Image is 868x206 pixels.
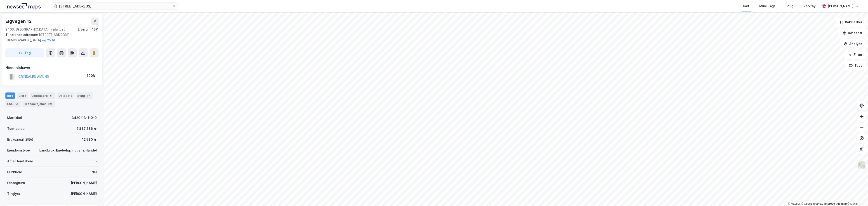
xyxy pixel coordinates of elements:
div: 2406, [GEOGRAPHIC_DATA], Innlandet [5,27,65,32]
div: Eiendomstype [7,148,30,153]
div: Punktleie [7,169,22,175]
div: Kontrollprogram for chat [845,184,868,206]
div: Matrikkel [7,115,22,121]
div: [PERSON_NAME] [71,180,97,186]
a: OpenStreetMap [801,202,823,205]
span: Tilhørende adresser: [5,33,39,37]
input: Søk på adresse, matrikkel, gårdeiere, leietakere eller personer [57,3,172,9]
div: Hjemmelshaver [6,65,98,70]
div: 110 [47,102,53,106]
div: ESG [5,101,21,107]
button: Tags [845,61,866,70]
div: Leietakere [30,92,55,99]
div: 5 [95,159,97,164]
div: Kart [743,3,749,9]
button: Tag [5,48,44,57]
div: 2 887 286 ㎡ [76,126,97,131]
div: Bruksareal (BRA) [7,137,33,142]
iframe: Chat Widget [845,184,868,206]
div: Nei [92,169,97,175]
button: Filter [844,50,866,59]
div: [STREET_ADDRESS][DEMOGRAPHIC_DATA] [5,32,95,43]
button: Analyse [840,39,866,48]
div: Bolig [785,3,793,9]
div: Tinglyst [7,191,20,197]
div: Elgvegen 12 [5,18,33,25]
div: Antall leietakere [7,159,33,164]
div: 3420-13-1-0-0 [72,115,97,121]
div: Eiere [17,92,28,99]
div: Tomteareal [7,126,25,131]
div: 12 580 ㎡ [82,137,97,142]
div: Bygg [75,92,93,99]
div: 13 [14,102,19,106]
div: 77 [86,93,91,98]
div: 100% [87,73,96,78]
img: Z [857,161,866,170]
a: Mapbox [788,202,800,205]
div: Elverum, 13/1 [78,27,99,32]
div: 5 [49,93,53,98]
div: [PERSON_NAME] [71,191,97,197]
div: Landbruk, Enebolig, Industri, Handel [39,148,97,153]
div: Transaksjoner [22,101,55,107]
img: logo.a4113a55bc3d86da70a041830d287a7e.svg [7,3,41,9]
div: Mine Tags [759,3,776,9]
button: Datasett [839,28,866,38]
div: Datasett [57,92,74,99]
div: [PERSON_NAME] [828,3,854,9]
button: Bokmerker [836,18,866,27]
div: Festegrunn [7,180,25,186]
div: Verktøy [803,3,816,9]
a: Improve this map [824,202,847,205]
div: Info [5,92,15,99]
